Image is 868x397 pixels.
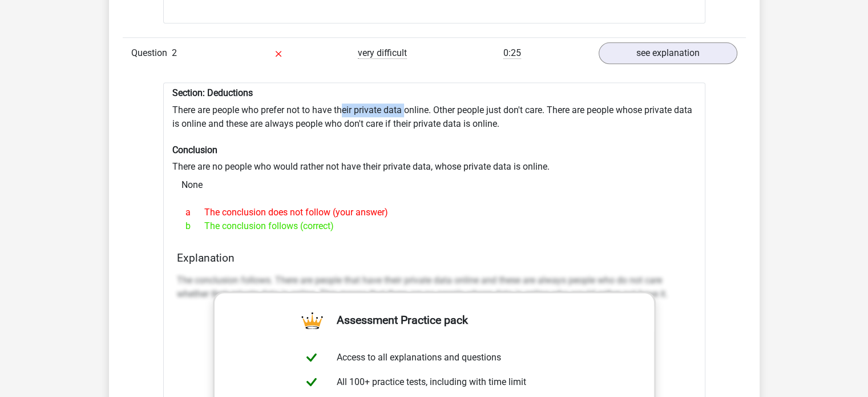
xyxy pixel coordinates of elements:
[172,47,177,58] span: 2
[131,46,172,60] span: Question
[599,42,737,64] a: see explanation
[177,219,692,233] div: The conclusion follows (correct)
[185,206,204,219] span: a
[172,87,696,98] h6: Section: Deductions
[503,47,521,59] span: 0:25
[185,219,204,233] span: b
[177,274,692,301] p: The conclusion follows. There are people that have their private data online and these are always...
[172,145,696,155] h6: Conclusion
[358,47,407,59] span: very difficult
[177,251,692,264] h4: Explanation
[172,174,696,197] div: None
[177,206,692,219] div: The conclusion does not follow (your answer)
